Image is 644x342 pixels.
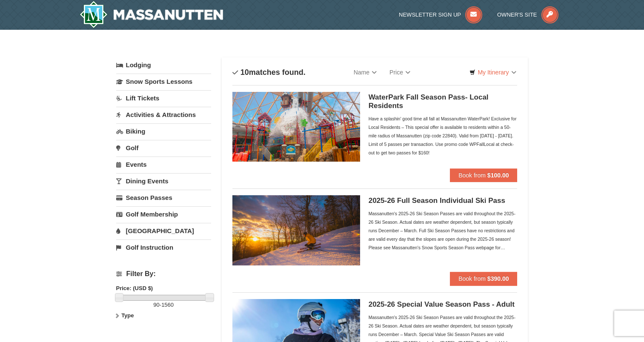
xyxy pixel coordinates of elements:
[116,173,211,189] a: Dining Events
[399,11,482,18] a: Newsletter Sign Up
[369,300,518,309] h5: 2025-26 Special Value Season Pass - Adult
[80,1,223,28] a: Massanutten Resort
[347,64,383,81] a: Name
[116,239,211,255] a: Golf Instruction
[116,140,211,156] a: Golf
[497,11,558,18] a: Owner's Site
[487,275,509,282] strong: $390.00
[464,66,521,79] a: My Itinerary
[153,302,159,308] span: 90
[116,123,211,139] a: Biking
[369,197,518,205] h5: 2025-26 Full Season Individual Ski Pass
[450,272,517,285] button: Book from $390.00
[116,107,211,123] a: Activities & Attractions
[116,301,211,309] label: -
[116,270,211,278] h4: Filter By:
[458,275,486,282] span: Book from
[458,172,486,179] span: Book from
[116,190,211,205] a: Season Passes
[369,209,518,252] div: Massanutten's 2025-26 Ski Season Passes are valid throughout the 2025-26 Ski Season. Actual dates...
[383,64,417,81] a: Price
[116,57,211,73] a: Lodging
[487,172,509,179] strong: $100.00
[116,74,211,89] a: Snow Sports Lessons
[240,68,249,77] span: 10
[116,223,211,239] a: [GEOGRAPHIC_DATA]
[369,93,518,110] h5: WaterPark Fall Season Pass- Local Residents
[116,157,211,172] a: Events
[116,90,211,106] a: Lift Tickets
[116,285,153,291] strong: Price: (USD $)
[116,206,211,222] a: Golf Membership
[80,1,223,28] img: Massanutten Resort Logo
[232,68,306,77] h4: matches found.
[497,11,537,18] span: Owner's Site
[399,11,461,18] span: Newsletter Sign Up
[450,168,517,182] button: Book from $100.00
[161,302,174,308] span: 1560
[121,312,134,319] strong: Type
[369,114,518,157] div: Have a splashin' good time all fall at Massanutten WaterPark! Exclusive for Local Residents – Thi...
[232,195,360,265] img: 6619937-208-2295c65e.jpg
[232,92,360,162] img: 6619937-212-8c750e5f.jpg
